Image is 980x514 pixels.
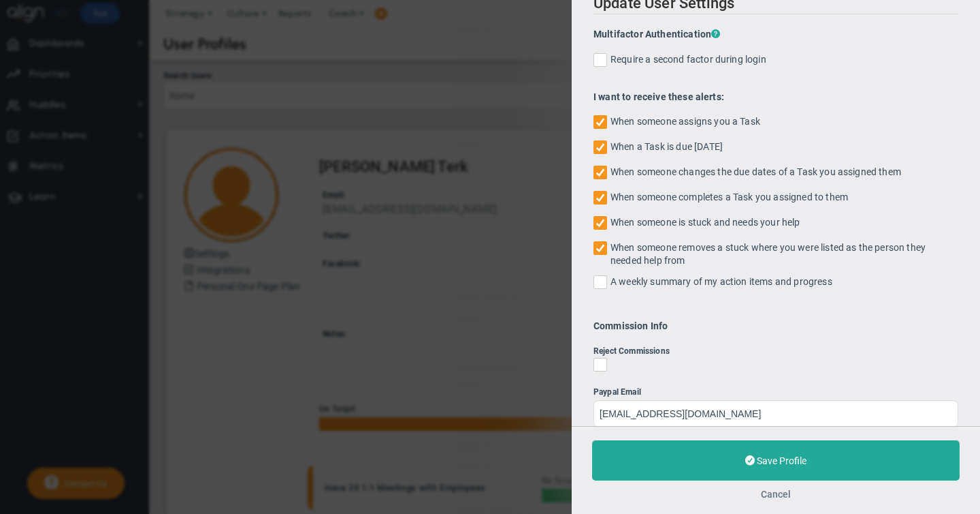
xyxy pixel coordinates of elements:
[593,216,958,233] label: When someone is stuck and needs your help
[593,91,958,103] h4: I want to receive these alerts:
[593,191,958,208] label: When someone completes a Task you assigned to them
[593,345,958,376] div: Reject Commissions
[593,386,958,399] div: Paypal Email
[593,53,958,70] label: Require a second factor during login
[593,115,958,132] label: When someone assigns you a Task
[761,489,791,500] button: Cancel
[593,140,958,157] label: When a Task is due [DATE]
[593,400,958,427] input: Paypal Email
[593,166,958,183] label: When someone changes the due dates of a Task you assigned them
[757,455,806,466] span: Save Profile
[592,440,960,481] button: Save Profile
[593,241,958,267] label: When someone removes a stuck where you were listed as the person they needed help from
[593,28,958,40] h4: Multifactor Authentication
[593,320,958,332] h4: Commission Info
[593,275,958,292] label: A weekly summary of my action items and progress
